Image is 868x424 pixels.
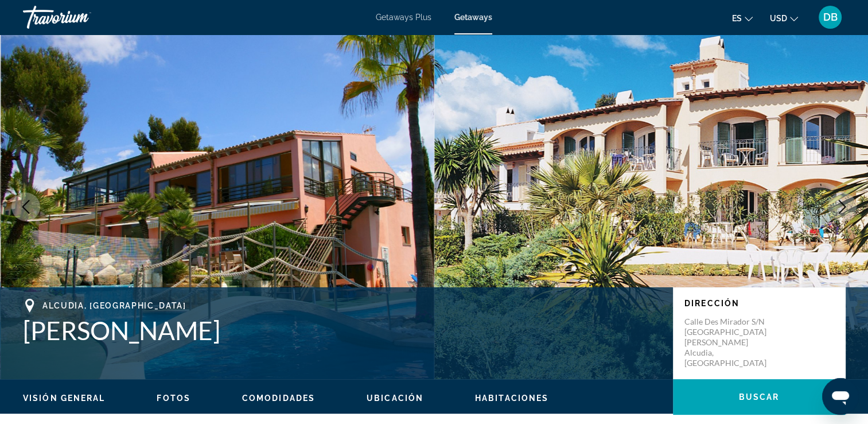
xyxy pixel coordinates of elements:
button: User Menu [815,5,845,29]
span: Ubicación [367,394,423,403]
span: Comodidades [242,394,315,403]
button: Change currency [770,10,798,26]
a: Travorium [23,2,138,32]
button: Comodidades [242,393,315,403]
button: Next image [828,192,857,221]
button: Buscar [673,379,845,415]
button: Ubicación [367,393,423,403]
span: Buscar [739,392,780,402]
span: Visión general [23,394,105,403]
a: Getaways Plus [376,13,431,22]
span: es [732,14,742,23]
iframe: Botón para iniciar la ventana de mensajería [822,378,859,415]
span: USD [770,14,787,23]
h1: [PERSON_NAME] [23,315,661,345]
a: Getaways [454,13,492,22]
button: Visión general [23,393,105,403]
button: Habitaciones [475,393,548,403]
p: Dirección [684,299,834,308]
button: Previous image [11,192,40,221]
button: Fotos [157,393,190,403]
span: Alcudia, [GEOGRAPHIC_DATA] [42,301,186,310]
span: Fotos [157,394,190,403]
p: Calle des Mirador S/N [GEOGRAPHIC_DATA][PERSON_NAME] Alcudia, [GEOGRAPHIC_DATA] [684,317,776,368]
button: Change language [732,10,753,26]
span: Habitaciones [475,394,548,403]
span: DB [823,11,838,23]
